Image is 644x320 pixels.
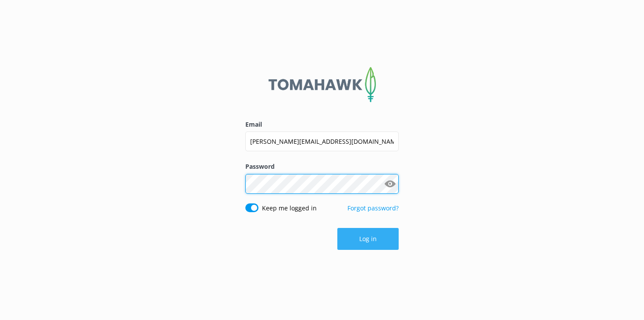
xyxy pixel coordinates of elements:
button: Log in [337,228,399,250]
input: user@emailaddress.com [245,132,399,151]
a: Forgot password? [347,204,399,212]
img: 2-1647550015.png [269,67,376,102]
button: Show password [381,175,399,192]
label: Password [245,162,399,171]
label: Keep me logged in [262,203,317,213]
label: Email [245,120,399,129]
